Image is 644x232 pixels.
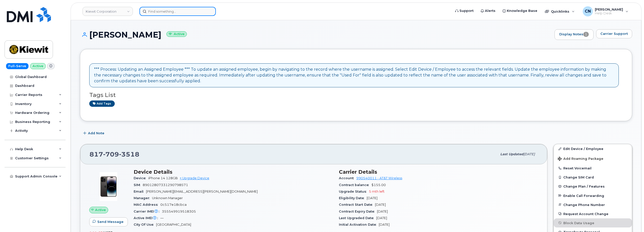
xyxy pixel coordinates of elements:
[339,210,377,213] span: Contract Expiry Date
[554,191,632,200] button: Enable Call Forwarding
[622,210,640,228] iframe: Messenger Launcher
[554,164,632,173] button: Reset Voicemail
[554,218,632,227] button: Block Data Usage
[134,203,160,207] span: MAC Address
[377,210,388,213] span: [DATE]
[93,171,124,202] img: image20231002-3703462-njx0qo.jpeg
[80,30,552,39] h1: [PERSON_NAME]
[367,196,377,200] span: [DATE]
[600,31,628,36] span: Carrier Support
[134,176,148,180] span: Device
[119,150,139,158] span: 3518
[583,32,589,37] span: 1
[152,196,183,200] span: Unknown Manager
[500,152,523,156] span: Last updated
[134,196,152,200] span: Manager
[339,216,376,220] span: Last Upgraded Date
[103,150,119,158] span: 709
[89,217,128,226] button: Send Message
[143,183,188,187] span: 89012807331290798571
[554,209,632,218] button: Request Account Change
[148,176,178,180] span: iPhone 14 128GB
[89,100,115,107] a: Add tags
[97,219,124,224] span: Send Message
[339,183,371,187] span: Contract balance
[563,185,605,188] span: Change Plan / Features
[88,131,104,136] span: Add Note
[160,203,187,207] span: 0c517e18cbca
[375,203,386,207] span: [DATE]
[558,157,603,162] span: Add Roaming Package
[80,129,109,138] button: Add Note
[371,183,386,187] span: $155.00
[180,176,209,180] a: + Upgrade Device
[134,169,333,175] h3: Device Details
[376,216,387,220] span: [DATE]
[90,150,139,158] span: 817
[554,153,632,164] button: Add Roaming Package
[554,182,632,191] button: Change Plan / Features
[339,190,369,193] span: Upgrade Status
[162,210,196,213] span: 355549919518305
[146,190,258,193] span: [PERSON_NAME][EMAIL_ADDRESS][PERSON_NAME][DOMAIN_NAME]
[563,194,604,197] span: Enable Call Forwarding
[554,173,632,182] button: Change SIM Card
[339,169,538,175] h3: Carrier Details
[356,176,402,180] a: 990540011 - AT&T Wireless
[523,152,535,156] span: [DATE]
[134,210,162,213] span: Carrier IMEI
[134,216,160,220] span: Active IMEI
[156,223,191,226] span: [GEOGRAPHIC_DATA]
[339,203,375,207] span: Contract Start Date
[596,29,632,38] button: Carrier Support
[369,190,385,193] span: 5 mth left
[134,223,156,226] span: City Of Use
[89,92,623,98] h3: Tags List
[339,223,379,226] span: Initial Activation Date
[166,31,187,37] small: Active
[95,208,106,212] span: Active
[379,223,390,226] span: [DATE]
[94,67,614,84] div: *** Process: Updating an Assigned Employee *** To update an assigned employee, begin by navigatin...
[339,196,367,200] span: Eligibility Date
[554,144,632,153] a: Edit Device / Employee
[160,216,164,220] span: —
[554,200,632,209] button: Change Phone Number
[134,190,146,193] span: Email
[339,176,356,180] span: Account
[134,183,143,187] span: SIM
[554,29,594,40] a: Display Notes1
